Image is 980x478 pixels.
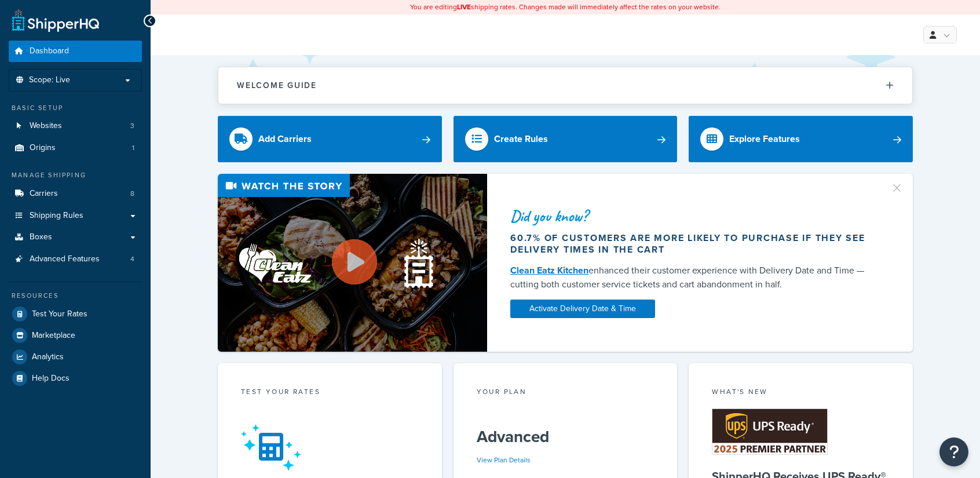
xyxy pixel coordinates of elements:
[9,325,142,346] a: Marketplace
[32,352,64,362] span: Analytics
[218,67,912,104] button: Welcome Guide
[32,309,87,319] span: Test Your Rates
[9,368,142,389] a: Help Docs
[9,304,142,324] a: Test Your Rates
[9,115,142,137] a: Websites3
[32,331,75,341] span: Marketplace
[9,249,142,270] a: Advanced Features4
[9,170,142,180] div: Manage Shipping
[9,103,142,113] div: Basic Setup
[9,137,142,159] a: Origins1
[30,211,83,221] span: Shipping Rules
[9,183,142,205] a: Carriers8
[30,232,52,242] span: Boxes
[32,374,70,384] span: Help Docs
[510,264,876,291] div: enhanced their customer experience with Delivery Date and Time — cutting both customer service ti...
[30,189,58,199] span: Carriers
[729,131,800,147] div: Explore Features
[30,46,69,56] span: Dashboard
[477,428,654,446] h5: Advanced
[9,249,142,270] li: Advanced Features
[241,386,419,400] div: Test your rates
[130,189,134,199] span: 8
[30,143,56,153] span: Origins
[510,208,876,224] div: Did you know?
[9,291,142,301] div: Resources
[9,205,142,227] a: Shipping Rules
[218,174,487,352] img: Video thumbnail
[510,300,655,318] a: Activate Delivery Date & Time
[477,386,654,400] div: Your Plan
[30,254,100,264] span: Advanced Features
[9,346,142,367] a: Analytics
[494,131,548,147] div: Create Rules
[30,121,62,131] span: Websites
[237,81,317,90] h2: Welcome Guide
[457,2,471,12] b: LIVE
[454,116,678,162] a: Create Rules
[9,115,142,137] li: Websites
[29,75,70,85] span: Scope: Live
[712,386,890,400] div: What's New
[689,116,913,162] a: Explore Features
[9,137,142,159] li: Origins
[130,254,134,264] span: 4
[258,131,312,147] div: Add Carriers
[9,227,142,248] a: Boxes
[9,183,142,205] li: Carriers
[132,143,134,153] span: 1
[218,116,442,162] a: Add Carriers
[939,437,968,466] button: Open Resource Center
[510,232,876,256] div: 60.7% of customers are more likely to purchase if they see delivery times in the cart
[130,121,134,131] span: 3
[477,455,531,465] a: View Plan Details
[510,264,588,277] a: Clean Eatz Kitchen
[9,41,142,62] a: Dashboard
